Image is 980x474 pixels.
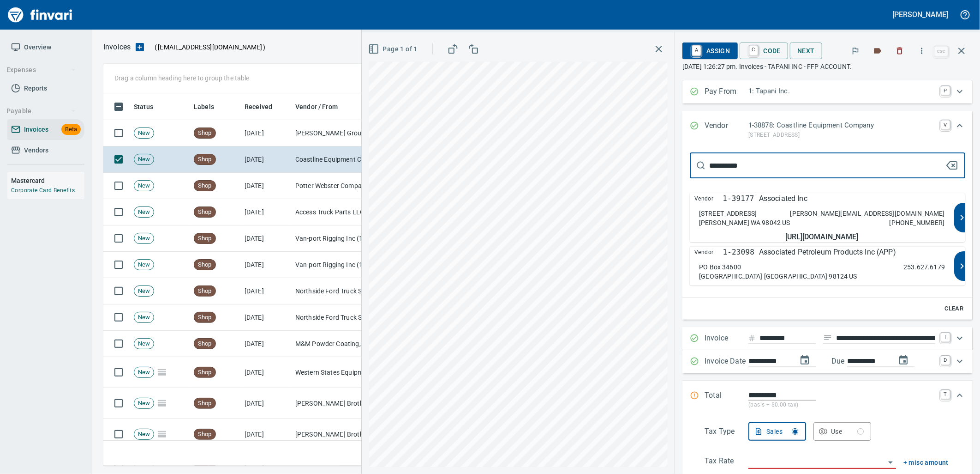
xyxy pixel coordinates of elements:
span: Code [747,43,781,59]
span: Overview [24,42,51,53]
p: [STREET_ADDRESS] [748,131,935,140]
span: New [134,129,154,138]
p: Drag a column heading here to group the table [114,73,250,83]
span: Status [134,101,165,112]
button: Use [813,422,871,441]
a: D [941,356,950,365]
div: Expand [682,80,973,103]
span: New [134,287,154,296]
span: New [134,155,154,164]
a: I [941,333,950,342]
p: Associated Inc [759,193,807,204]
a: esc [934,46,948,56]
p: 1-38878: Coastline Equipment Company [748,120,935,131]
p: [DATE] 1:26:27 pm. Invoices - TAPANI INC - FFP ACCOUNT. [682,62,973,71]
span: Expenses [6,64,76,76]
td: Western States Equipment Co. (1-11113) [292,357,384,388]
td: M&M Powder Coating, LLC (1-22248) [292,331,384,357]
button: Expenses [3,61,80,79]
span: Received [245,101,284,112]
span: Shop [194,399,215,408]
a: C [749,45,758,55]
span: Page 1 of 1 [370,43,418,55]
p: [PHONE_NUMBER] [890,218,945,227]
p: Tax Rate [705,456,748,469]
button: Labels [867,41,888,61]
span: Shop [194,430,215,439]
p: 1-39177 [723,193,754,204]
div: Expand [682,149,973,319]
img: Finvari [6,4,75,26]
span: Invoices [24,124,48,135]
span: New [134,234,154,243]
p: 253.627.6179 [903,262,945,272]
p: 1: Tapani Inc. [748,86,935,97]
a: Overview [7,37,84,58]
button: Upload an Invoice [131,42,149,53]
button: [PERSON_NAME] [890,7,950,22]
div: Expand [682,111,973,149]
p: Associated Petroleum Products Inc (APP) [759,247,896,258]
span: Pages Split [154,399,170,407]
p: 1-23098 [723,247,754,258]
span: Shop [194,313,215,322]
a: P [941,86,950,95]
p: (basis + $0.00 tax) [748,401,935,410]
a: InvoicesBeta [7,119,84,140]
span: New [134,313,154,322]
span: New [134,368,154,377]
td: [DATE] [241,388,292,419]
span: Shop [194,129,215,138]
span: Beta [61,124,81,135]
div: Expand [682,381,973,419]
td: [DATE] [241,173,292,199]
button: AAssign [682,43,737,59]
span: Pages Split [154,430,170,438]
nav: breadcrumb [103,42,131,53]
td: Northside Ford Truck Sales Inc (1-10715) [292,304,384,331]
button: Discard [890,41,910,61]
button: Open [884,456,897,469]
span: New [134,261,154,269]
p: ( ) [149,43,266,52]
span: New [134,399,154,408]
span: Shop [194,182,215,190]
td: [PERSON_NAME] Group Peterbilt([MEDICAL_DATA]) (1-38196) [292,120,384,146]
td: Access Truck Parts LLC (1-25872) [292,199,384,225]
span: Shop [194,261,215,269]
button: Vendor1-23098Associated Petroleum Products Inc (APP)PO Box 34600[GEOGRAPHIC_DATA] [GEOGRAPHIC_DAT... [690,247,965,286]
h5: [URL][DOMAIN_NAME] [694,232,950,242]
span: Clear [942,304,967,314]
span: + misc amount [903,457,949,468]
p: [PERSON_NAME][EMAIL_ADDRESS][DOMAIN_NAME] [790,209,945,218]
span: Labels [194,101,226,112]
span: Payable [6,105,76,117]
span: Assign [690,43,730,59]
p: [GEOGRAPHIC_DATA] [GEOGRAPHIC_DATA] 98124 US [699,272,857,281]
span: Reports [24,83,47,94]
td: [DATE] [241,225,292,252]
span: Close invoice [932,40,973,62]
span: Vendor [694,193,723,204]
svg: Invoice description [823,333,832,342]
p: [STREET_ADDRESS] [699,209,757,218]
h5: [PERSON_NAME] [893,10,948,19]
button: More [912,41,932,61]
p: [PERSON_NAME] WA 98042 US [699,218,790,227]
a: V [941,120,950,129]
p: Vendor [705,120,748,140]
button: Vendor1-39177Associated Inc[STREET_ADDRESS][PERSON_NAME] WA 98042 US[PERSON_NAME][EMAIL_ADDRESS][... [690,193,965,242]
button: Next [790,43,822,60]
a: A [692,45,701,55]
button: CCode [740,43,789,59]
td: [DATE] [241,146,292,173]
span: Next [797,45,815,57]
a: Reports [7,78,84,99]
a: T [941,390,950,399]
p: Due [831,356,875,367]
td: [DATE] [241,304,292,331]
td: [PERSON_NAME] Brothers, Inc. (1-10059) [292,388,384,419]
button: change due date [892,349,914,371]
td: [DATE] [241,331,292,357]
